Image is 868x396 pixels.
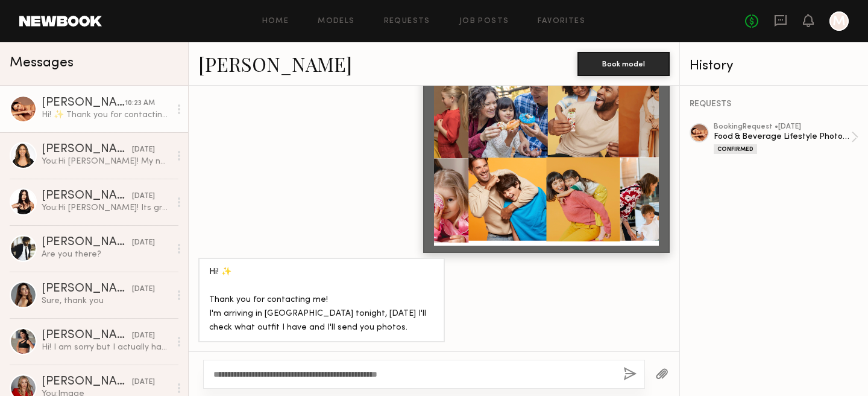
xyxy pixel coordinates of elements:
[42,342,170,353] div: Hi! I am sorry but I actually had a last minute emergency with my daughter and I unfortunately wo...
[42,237,132,249] div: [PERSON_NAME]
[42,249,170,260] div: Are you there?
[42,330,132,342] div: [PERSON_NAME]
[132,191,155,202] div: [DATE]
[714,123,858,154] a: bookingRequest •[DATE]Food & Beverage Lifestyle PhotoshootConfirmed
[829,11,849,31] a: M
[42,202,170,214] div: You: Hi [PERSON_NAME]! Its great to meet you, thank you for getting back to us so quickly. Unfort...
[125,98,155,109] div: 10:23 AM
[198,51,352,77] a: [PERSON_NAME]
[132,144,155,156] div: [DATE]
[132,377,155,388] div: [DATE]
[132,237,155,249] div: [DATE]
[132,284,155,295] div: [DATE]
[538,18,585,25] a: Favorites
[42,156,170,167] div: You: Hi [PERSON_NAME]! My name is [PERSON_NAME] and I work for a creative agency here in [GEOGRAP...
[42,376,132,388] div: [PERSON_NAME]
[42,190,132,202] div: [PERSON_NAME]
[459,18,509,25] a: Job Posts
[42,97,125,109] div: [PERSON_NAME]
[384,18,430,25] a: Requests
[10,56,74,70] span: Messages
[42,109,170,121] div: Hi! ✨ Thank you for contacting me! I'm arriving in [GEOGRAPHIC_DATA] tonight, [DATE] I'll check w...
[714,131,851,142] div: Food & Beverage Lifestyle Photoshoot
[577,58,670,68] a: Book model
[690,100,858,109] div: REQUESTS
[577,52,670,76] button: Book model
[42,144,132,156] div: [PERSON_NAME]
[690,59,858,73] div: History
[714,123,851,131] div: booking Request • [DATE]
[262,18,289,25] a: Home
[714,144,757,154] div: Confirmed
[209,266,434,335] div: Hi! ✨ Thank you for contacting me! I'm arriving in [GEOGRAPHIC_DATA] tonight, [DATE] I'll check w...
[42,283,132,295] div: [PERSON_NAME]
[318,18,354,25] a: Models
[42,295,170,307] div: Sure, thank you
[132,330,155,342] div: [DATE]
